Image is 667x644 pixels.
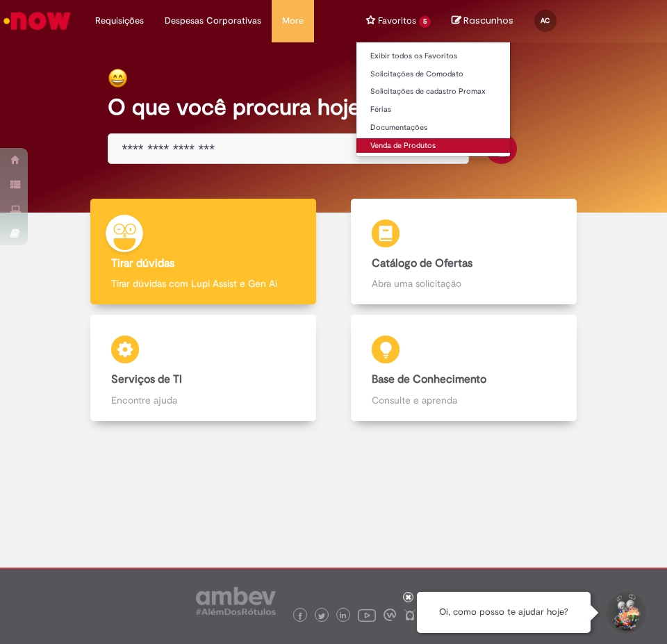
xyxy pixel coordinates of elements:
div: Oi, como posso te ajudar hoje? [417,592,591,633]
span: More [282,14,304,28]
a: Catálogo de Ofertas Abra uma solicitação [333,199,594,305]
img: logo_footer_workplace.png [384,609,396,621]
p: Abra uma solicitação [372,276,555,290]
img: logo_footer_ambev_rotulo_gray.png [196,587,276,615]
a: Serviços de TI Encontre ajuda [73,315,333,421]
a: Venda de Produtos [356,138,510,154]
p: Tirar dúvidas com Lupi Assist e Gen Ai [111,276,295,290]
a: Solicitações de cadastro Promax [356,84,510,99]
a: Férias [356,102,510,117]
img: logo_footer_youtube.png [358,606,376,624]
span: Favoritos [378,14,416,28]
b: Tirar dúvidas [111,256,174,270]
img: logo_footer_naosei.png [404,609,416,621]
ul: Favoritos [356,42,511,157]
img: logo_footer_facebook.png [297,613,304,620]
b: Serviços de TI [111,372,182,386]
p: Encontre ajuda [111,393,295,407]
img: logo_footer_twitter.png [318,613,325,620]
button: Iniciar Conversa de Suporte [604,592,646,634]
h2: O que você procura hoje? [108,95,560,119]
span: 5 [419,16,431,28]
img: happy-face.png [108,68,128,88]
a: No momento, sua lista de rascunhos tem 0 Itens [452,14,513,27]
img: logo_footer_linkedin.png [340,612,347,620]
b: Base de Conhecimento [372,372,486,386]
span: Rascunhos [463,14,513,27]
a: Tirar dúvidas Tirar dúvidas com Lupi Assist e Gen Ai [73,199,333,305]
span: AC [541,16,550,25]
span: Requisições [95,14,144,28]
a: Base de Conhecimento Consulte e aprenda [333,315,594,421]
span: Despesas Corporativas [165,14,261,28]
p: Consulte e aprenda [372,393,555,407]
img: ServiceNow [1,7,73,35]
a: Documentações [356,120,510,135]
a: Solicitações de Comodato [356,67,510,82]
b: Catálogo de Ofertas [372,256,472,270]
a: Exibir todos os Favoritos [356,49,510,64]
